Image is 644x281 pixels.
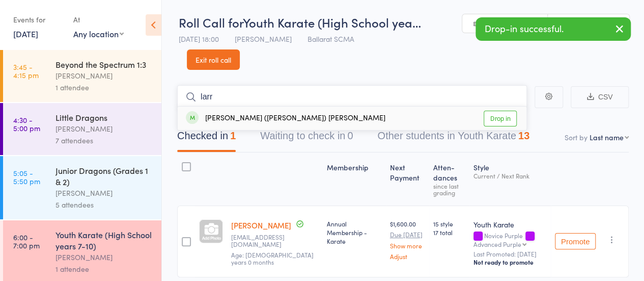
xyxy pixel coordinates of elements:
[555,233,596,249] button: Promote
[55,165,153,187] div: Junior Dragons (Grades 1 & 2)
[429,157,469,201] div: Atten­dances
[3,156,161,219] a: 5:05 -5:50 pmJunior Dragons (Grades 1 & 2)[PERSON_NAME]5 attendees
[473,232,547,247] div: Novice Purple
[55,70,153,82] div: [PERSON_NAME]
[55,135,153,146] div: 7 attendees
[73,11,124,28] div: At
[307,34,354,44] span: Ballarat SCMA
[390,253,425,260] a: Adjust
[475,17,631,41] div: Drop-in successful.
[55,59,153,70] div: Beyond the Spectrum 1:3
[433,228,465,237] span: 17 total
[571,86,629,108] button: CSV
[473,250,547,258] small: Last Promoted: [DATE]
[55,251,153,263] div: [PERSON_NAME]
[565,132,587,142] label: Sort by
[390,231,425,238] small: Due [DATE]
[13,233,40,249] time: 6:00 - 7:00 pm
[347,130,353,141] div: 0
[327,219,382,245] div: Annual Membership - Karate
[13,11,63,28] div: Events for
[55,263,153,275] div: 1 attendee
[323,157,386,201] div: Membership
[386,157,429,201] div: Next Payment
[260,125,353,152] button: Waiting to check in0
[177,125,236,152] button: Checked in1
[13,28,38,39] a: [DATE]
[179,34,219,44] span: [DATE] 18:00
[55,229,153,251] div: Youth Karate (High School years 7-10)
[13,116,40,132] time: 4:30 - 5:00 pm
[390,242,425,249] a: Show more
[473,241,521,247] div: Advanced Purple
[484,111,517,126] a: Drop in
[55,199,153,211] div: 5 attendees
[230,130,236,141] div: 1
[55,187,153,199] div: [PERSON_NAME]
[377,125,529,152] button: Other students in Youth Karate13
[13,63,39,79] time: 3:45 - 4:15 pm
[433,219,465,228] span: 15 style
[235,34,292,44] span: [PERSON_NAME]
[473,172,547,179] div: Current / Next Rank
[590,132,624,142] div: Last name
[187,49,240,70] a: Exit roll call
[473,258,547,266] div: Not ready to promote
[3,50,161,102] a: 3:45 -4:15 pmBeyond the Spectrum 1:3[PERSON_NAME]1 attendee
[390,219,425,260] div: $1,600.00
[179,14,243,31] span: Roll Call for
[186,113,385,124] div: [PERSON_NAME] ([PERSON_NAME]) [PERSON_NAME]
[13,169,40,185] time: 5:05 - 5:50 pm
[433,183,465,196] div: since last grading
[231,250,314,266] span: Age: [DEMOGRAPHIC_DATA] years 0 months
[231,220,291,231] a: [PERSON_NAME]
[3,103,161,155] a: 4:30 -5:00 pmLittle Dragons[PERSON_NAME]7 attendees
[469,157,551,201] div: Style
[73,28,124,39] div: Any location
[177,85,527,109] input: Search by name
[231,234,319,248] small: gturner30@gmail.com
[55,112,153,123] div: Little Dragons
[243,14,421,31] span: Youth Karate (High School yea…
[473,219,547,229] div: Youth Karate
[55,123,153,135] div: [PERSON_NAME]
[55,82,153,93] div: 1 attendee
[518,130,529,141] div: 13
